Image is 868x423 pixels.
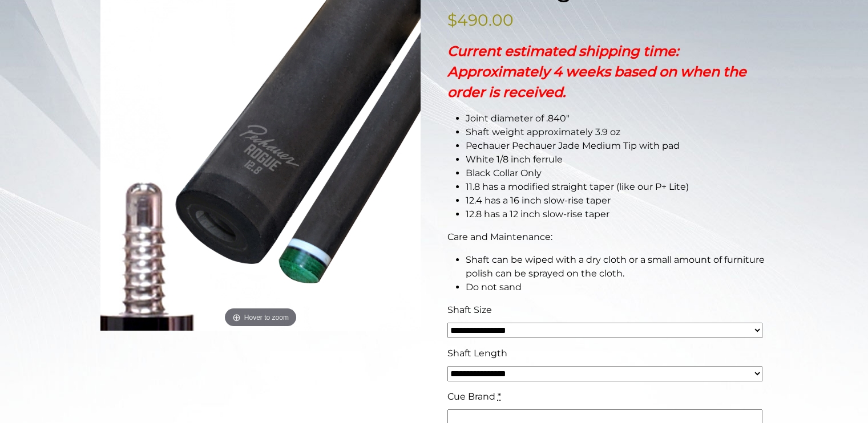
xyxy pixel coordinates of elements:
[447,43,746,100] strong: Current estimated shipping time: Approximately 4 weeks based on when the order is received.
[466,125,768,139] li: Shaft weight approximately 3.9 oz
[447,348,507,359] span: Shaft Length
[466,194,768,208] li: 12.4 has a 16 inch slow-rise taper
[498,391,501,402] abbr: required
[466,112,768,125] li: Joint diameter of .840″
[466,180,768,194] li: 11.8 has a modified straight taper (like our P+ Lite)
[466,208,768,221] li: 12.8 has a 12 inch slow-rise taper
[447,391,495,402] span: Cue Brand
[447,10,457,30] span: $
[466,253,768,280] li: Shaft can be wiped with a dry cloth or a small amount of furniture polish can be sprayed on the c...
[466,166,768,180] li: Black Collar Only
[466,280,768,294] li: Do not sand
[447,10,514,30] bdi: 490.00
[447,230,768,244] p: Care and Maintenance:
[466,139,768,153] li: Pechauer Pechauer Jade Medium Tip with pad
[466,153,768,166] li: White 1/8 inch ferrule
[447,304,492,315] span: Shaft Size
